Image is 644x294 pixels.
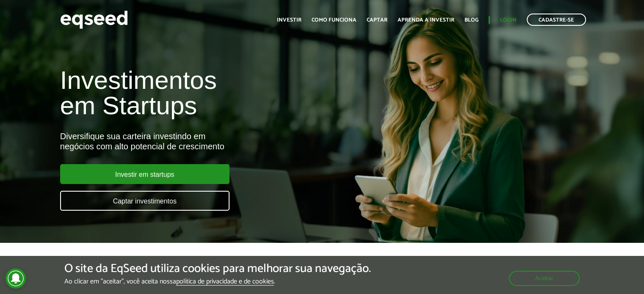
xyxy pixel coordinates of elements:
div: Diversifique sua carteira investindo em negócios com alto potencial de crescimento [60,131,370,151]
a: Blog [464,17,478,23]
a: Login [500,17,517,23]
h5: O site da EqSeed utiliza cookies para melhorar sua navegação. [64,262,371,275]
a: Investir em startups [60,164,229,184]
a: Captar investimentos [60,191,229,211]
a: Investir [277,17,301,23]
a: Aprenda a investir [398,17,454,23]
img: EqSeed [60,8,128,31]
h1: Investimentos em Startups [60,68,370,118]
a: Captar [367,17,387,23]
a: Cadastre-se [527,14,586,26]
a: política de privacidade e de cookies [176,278,274,286]
a: Como funciona [312,17,357,23]
p: Ao clicar em "aceitar", você aceita nossa . [64,278,371,286]
button: Aceitar [509,271,580,286]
